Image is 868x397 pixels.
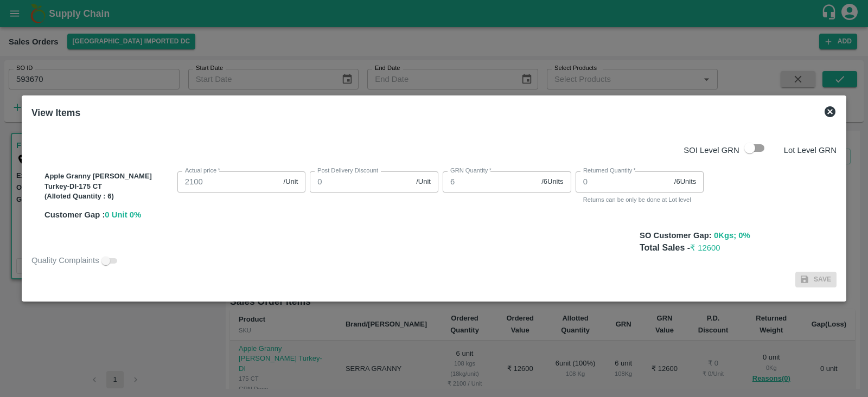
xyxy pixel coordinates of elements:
p: SOI Level GRN [684,144,739,156]
label: Actual price [185,167,220,175]
label: Returned Quantity [583,167,636,175]
input: 0.0 [177,171,279,192]
b: Total Sales - [640,243,720,252]
p: (Alloted Quantity : 6 ) [44,191,173,202]
b: View Items [31,107,80,118]
span: ₹ 12600 [690,244,720,252]
span: 0 Unit 0 % [105,210,141,219]
span: Quality Complaints [31,254,99,266]
input: 0.0 [310,171,412,192]
span: / 6 Units [541,177,563,187]
span: /Unit [416,177,431,187]
input: 0 [576,171,670,192]
p: Lot Level GRN [784,144,837,156]
p: Returns can be only be done at Lot level [583,195,697,204]
label: GRN Quantity [450,167,492,175]
label: Post Delivery Discount [317,167,378,175]
span: /Unit [284,177,298,187]
span: 0 Kgs; 0 % [714,231,750,240]
span: Customer Gap : [44,210,105,219]
span: / 6 Units [674,177,696,187]
b: SO Customer Gap: [640,231,712,240]
p: Apple Granny [PERSON_NAME] Turkey-DI-175 CT [44,171,173,191]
